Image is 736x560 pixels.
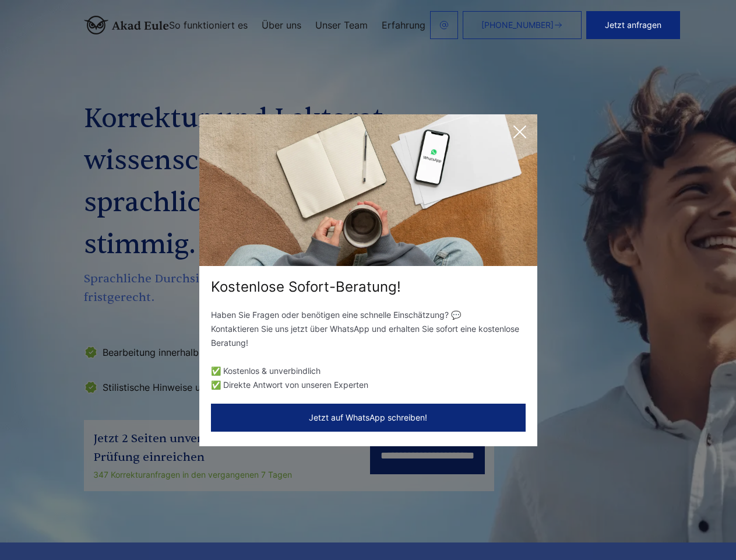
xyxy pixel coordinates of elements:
button: Jetzt auf WhatsApp schreiben! [211,404,526,432]
img: logo [84,16,169,34]
li: ✅ Kostenlos & unverbindlich [211,364,526,378]
a: Über uns [262,20,301,30]
a: Erfahrung [382,20,425,30]
span: [PHONE_NUMBER] [481,20,554,30]
button: Jetzt anfragen [586,11,680,39]
a: So funktioniert es [169,20,248,30]
a: Unser Team [315,20,368,30]
div: Kostenlose Sofort-Beratung! [199,278,537,296]
img: email [439,20,449,30]
p: Haben Sie Fragen oder benötigen eine schnelle Einschätzung? 💬 Kontaktieren Sie uns jetzt über Wha... [211,308,526,350]
img: exit [199,114,537,266]
li: ✅ Direkte Antwort von unseren Experten [211,378,526,392]
a: [PHONE_NUMBER] [463,11,582,39]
